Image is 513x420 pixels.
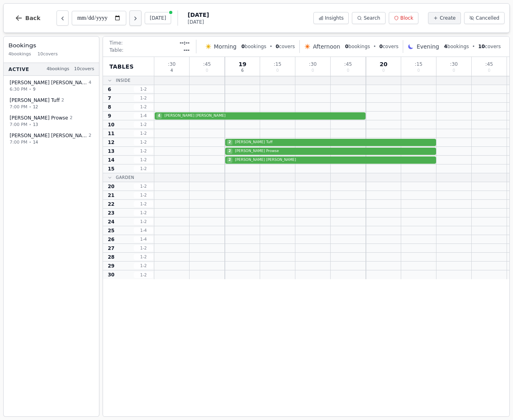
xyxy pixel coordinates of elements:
[134,245,153,251] span: 1 - 2
[108,227,115,234] span: 25
[29,86,31,92] span: •
[129,10,141,26] button: Next day
[108,157,115,163] span: 14
[214,43,237,51] span: Morning
[472,43,475,50] span: •
[38,51,58,58] span: 10 covers
[108,166,115,172] span: 15
[488,69,490,73] span: 0
[188,11,209,19] span: [DATE]
[313,43,340,51] span: Afternoon
[345,43,370,50] span: bookings
[313,12,349,24] button: Insights
[134,148,153,154] span: 1 - 2
[70,115,73,122] span: 2
[227,140,232,145] span: 2
[10,132,87,139] span: [PERSON_NAME] [PERSON_NAME]
[241,69,244,73] span: 6
[352,12,385,24] button: Search
[108,201,115,207] span: 22
[309,62,317,67] span: : 30
[379,44,382,49] span: 0
[380,61,387,67] span: 20
[134,272,153,278] span: 1 - 2
[108,139,115,146] span: 12
[29,139,31,145] span: •
[347,69,349,73] span: 0
[145,12,172,24] button: [DATE]
[10,115,68,121] span: [PERSON_NAME] Prowse
[345,44,348,49] span: 0
[8,66,29,72] span: Active
[89,132,91,139] span: 2
[109,63,134,71] span: Tables
[33,104,38,110] span: 12
[5,94,97,113] button: [PERSON_NAME] Tuff27:00 PM•12
[274,62,281,67] span: : 15
[134,201,153,207] span: 1 - 2
[440,15,456,21] span: Create
[46,66,69,73] span: 4 bookings
[233,140,434,145] span: [PERSON_NAME] Tuff
[108,122,115,128] span: 10
[373,43,376,50] span: •
[203,62,211,67] span: : 45
[109,47,123,53] span: Table:
[116,77,131,83] span: Inside
[478,44,485,49] span: 10
[108,86,111,93] span: 6
[400,15,413,21] span: Block
[116,174,134,181] span: Garden
[33,139,38,145] span: 14
[450,62,458,67] span: : 30
[10,139,27,146] span: 7:00 PM
[134,122,153,128] span: 1 - 2
[134,254,153,260] span: 1 - 2
[134,192,153,198] span: 1 - 2
[134,104,153,110] span: 1 - 2
[238,61,246,67] span: 19
[108,183,115,190] span: 20
[10,97,60,103] span: [PERSON_NAME] Tuff
[170,69,173,73] span: 4
[206,69,208,73] span: 0
[61,97,64,104] span: 2
[5,130,97,148] button: [PERSON_NAME] [PERSON_NAME]27:00 PM•14
[485,62,493,67] span: : 45
[33,86,35,92] span: 9
[134,86,153,92] span: 1 - 2
[270,43,273,50] span: •
[134,139,153,145] span: 1 - 2
[134,113,153,119] span: 1 - 4
[134,130,153,136] span: 1 - 2
[29,122,31,128] span: •
[89,79,91,86] span: 4
[10,121,27,128] span: 7:00 PM
[444,43,469,50] span: bookings
[134,210,153,216] span: 1 - 2
[5,112,97,131] button: [PERSON_NAME] Prowse27:00 PM•13
[8,41,94,49] h3: Bookings
[108,263,115,269] span: 29
[134,183,153,189] span: 1 - 2
[476,15,499,21] span: Cancelled
[156,113,162,119] span: 4
[180,40,190,46] span: --:--
[134,227,153,233] span: 1 - 4
[276,44,279,49] span: 0
[108,95,111,101] span: 7
[276,69,279,73] span: 0
[108,192,115,199] span: 21
[364,15,380,21] span: Search
[227,157,232,163] span: 2
[163,113,364,119] span: [PERSON_NAME] [PERSON_NAME]
[134,166,153,172] span: 1 - 2
[428,12,461,24] button: Create
[74,66,94,73] span: 10 covers
[325,15,344,21] span: Insights
[233,157,434,163] span: [PERSON_NAME] [PERSON_NAME]
[188,19,209,25] span: [DATE]
[276,43,295,50] span: covers
[227,148,232,154] span: 2
[108,113,111,119] span: 9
